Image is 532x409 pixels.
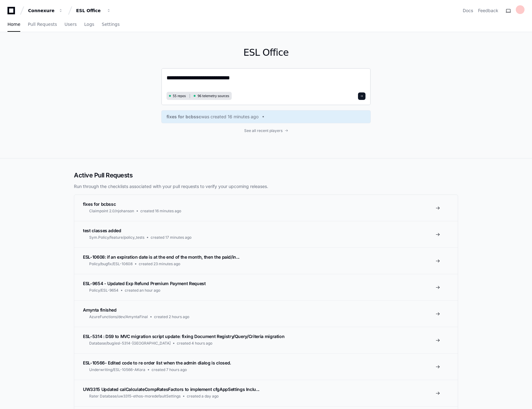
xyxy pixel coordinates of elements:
[83,387,259,392] span: UW3315 Updated calCalculateCompRatesFactors to implement cfgAppSettings Inclu...
[152,367,187,372] span: created 7 hours ago
[89,288,118,293] span: Policy/ESL-9654
[74,274,458,300] a: ESL-9654 - Updated Exp Refund Premium Payment RequestPolicy/ESL-9654created an hour ago
[89,367,145,372] span: Underwriting/ESL-10566-AKora
[65,17,77,32] a: Users
[89,314,148,319] span: AzureFunctions/dev/AmyntaFinal
[65,22,77,26] span: Users
[74,221,458,247] a: test classes addedSym.Policy/feature/policy_testscreated 17 minutes ago
[89,394,181,399] span: Rater Database/uw3315-ethos-moredefaultSettings
[83,334,284,339] span: ESL-5314 : DS9 to MVC migration script update: fixing Document Registry/Query/Criteria migration
[244,128,283,133] span: See all recent players
[478,7,498,14] button: Feedback
[83,360,231,365] span: ESL-10566- Edited code to re order list when the admin dialog is closed.
[102,17,119,32] a: Settings
[84,17,94,32] a: Logs
[125,288,160,293] span: created an hour ago
[26,5,65,16] button: Connexure
[83,254,239,260] span: ESL-10608: if an expiration date is at the end of the month, then the paid/in...
[89,341,171,346] span: Database/bug/esl-5314-[GEOGRAPHIC_DATA]
[74,171,458,180] h2: Active Pull Requests
[187,394,219,399] span: created a day ago
[139,261,180,266] span: created 23 minutes ago
[140,209,181,214] span: created 16 minutes ago
[28,22,57,26] span: Pull Requests
[83,228,121,233] span: test classes added
[89,209,134,214] span: Claimpoint 2.0/njohanson
[102,22,119,26] span: Settings
[28,17,57,32] a: Pull Requests
[89,261,133,266] span: Policy/bugfix/ESL-10608
[7,22,20,26] span: Home
[89,235,144,240] span: Sym.Policy/feature/policy_tests
[7,17,20,32] a: Home
[167,114,365,120] a: fixes for bcbsscwas created 16 minutes ago
[154,314,189,319] span: created 2 hours ago
[151,235,191,240] span: created 17 minutes ago
[161,128,371,133] a: See all recent players
[74,247,458,274] a: ESL-10608: if an expiration date is at the end of the month, then the paid/in...Policy/bugfix/ESL...
[197,94,229,98] span: 96 telemetry sources
[74,195,458,221] a: fixes for bcbsscClaimpoint 2.0/njohansoncreated 16 minutes ago
[74,5,114,16] button: ESL Office
[173,94,186,98] span: 55 repos
[177,341,212,346] span: created 4 hours ago
[74,327,458,353] a: ESL-5314 : DS9 to MVC migration script update: fixing Document Registry/Query/Criteria migrationD...
[161,47,371,58] h1: ESL Office
[76,7,103,14] div: ESL Office
[83,201,116,207] span: fixes for bcbssc
[28,7,55,14] div: Connexure
[74,300,458,327] a: Amynta finishedAzureFunctions/dev/AmyntaFinalcreated 2 hours ago
[201,114,259,120] span: was created 16 minutes ago
[84,22,94,26] span: Logs
[74,353,458,380] a: ESL-10566- Edited code to re order list when the admin dialog is closed.Underwriting/ESL-10566-AK...
[83,307,117,313] span: Amynta finished
[74,183,458,190] p: Run through the checklists associated with your pull requests to verify your upcoming releases.
[167,114,201,120] span: fixes for bcbssc
[463,7,473,14] a: Docs
[74,380,458,406] a: UW3315 Updated calCalculateCompRatesFactors to implement cfgAppSettings Inclu...Rater Database/uw...
[83,281,206,286] span: ESL-9654 - Updated Exp Refund Premium Payment Request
